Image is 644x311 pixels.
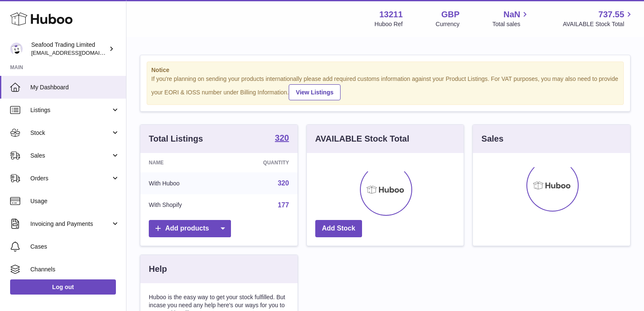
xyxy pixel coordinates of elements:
a: View Listings [289,84,341,100]
h3: AVAILABLE Stock Total [315,133,409,145]
span: [EMAIL_ADDRESS][DOMAIN_NAME] [31,49,124,56]
span: My Dashboard [30,83,120,91]
td: With Huboo [140,172,225,194]
a: Log out [10,279,116,295]
a: 177 [278,201,289,209]
h3: Sales [481,133,503,145]
img: online@rickstein.com [10,43,23,55]
a: NaN Total sales [492,9,530,28]
span: Usage [30,197,120,205]
span: Orders [30,174,111,182]
strong: 13211 [379,9,403,20]
span: NaN [503,9,520,20]
span: Stock [30,129,111,137]
a: 737.55 AVAILABLE Stock Total [563,9,634,28]
th: Quantity [225,153,298,172]
h3: Help [149,263,167,275]
strong: 320 [275,134,289,142]
span: AVAILABLE Stock Total [563,20,634,28]
div: If you're planning on sending your products internationally please add required customs informati... [151,75,619,100]
a: 320 [278,180,289,187]
div: Huboo Ref [375,20,403,28]
a: Add Stock [315,220,362,237]
th: Name [140,153,225,172]
span: 737.55 [598,9,624,20]
span: Invoicing and Payments [30,220,111,228]
span: Cases [30,243,120,251]
span: Channels [30,265,120,273]
a: Add products [149,220,231,237]
h3: Total Listings [149,133,203,145]
span: Total sales [492,20,530,28]
a: 320 [275,134,289,144]
strong: GBP [441,9,459,20]
strong: Notice [151,66,619,74]
div: Currency [436,20,460,28]
span: Listings [30,106,111,114]
span: Sales [30,152,111,160]
div: Seafood Trading Limited [31,41,107,57]
td: With Shopify [140,194,225,216]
